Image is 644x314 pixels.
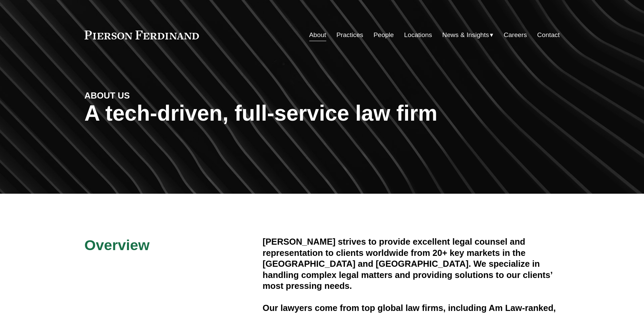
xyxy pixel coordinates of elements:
a: About [309,29,326,41]
span: Overview [85,237,150,253]
h1: A tech-driven, full-service law firm [85,101,560,126]
span: News & Insights [442,29,489,41]
a: Contact [537,29,559,41]
a: Careers [504,29,527,41]
a: Practices [336,29,363,41]
a: Locations [404,29,432,41]
h4: [PERSON_NAME] strives to provide excellent legal counsel and representation to clients worldwide ... [263,236,560,291]
strong: ABOUT US [85,91,130,100]
a: People [373,29,394,41]
a: folder dropdown [442,29,494,41]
